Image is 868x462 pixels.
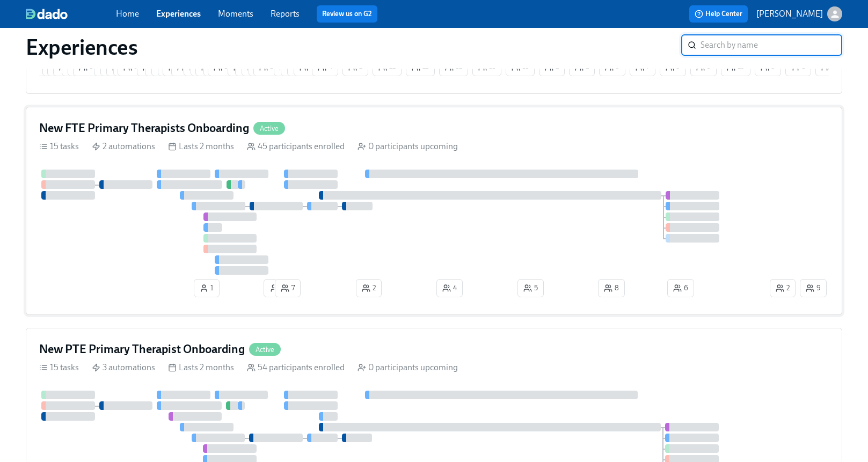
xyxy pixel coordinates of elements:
[436,279,463,297] button: 4
[604,283,619,294] span: 8
[756,6,842,21] button: [PERSON_NAME]
[523,283,538,294] span: 5
[362,283,376,294] span: 2
[271,9,300,19] a: Reports
[689,5,748,23] button: Help Center
[358,362,458,373] div: 0 participants upcoming
[249,346,281,354] span: Active
[200,283,214,294] span: 1
[770,279,796,297] button: 2
[26,34,138,60] h1: Experiences
[756,8,823,20] p: [PERSON_NAME]
[442,283,457,294] span: 4
[168,141,234,152] div: Lasts 2 months
[92,362,155,373] div: 3 automations
[275,279,301,297] button: 7
[701,34,842,56] input: Search by name
[322,9,372,19] a: Review us on G2
[358,141,458,152] div: 0 participants upcoming
[264,279,289,297] button: 1
[673,283,688,294] span: 6
[92,141,155,152] div: 2 automations
[598,279,625,297] button: 8
[116,9,139,19] a: Home
[194,279,220,297] button: 1
[26,107,842,315] a: New FTE Primary Therapists OnboardingActive15 tasks 2 automations Lasts 2 months 45 participants ...
[39,341,245,357] h4: New PTE Primary Therapist Onboarding
[247,141,345,152] div: 45 participants enrolled
[218,9,253,19] a: Moments
[168,362,234,373] div: Lasts 2 months
[800,279,827,297] button: 9
[776,283,790,294] span: 2
[281,283,295,294] span: 7
[253,124,285,133] span: Active
[517,279,544,297] button: 5
[156,9,201,19] a: Experiences
[317,5,377,23] button: Review us on G2
[806,283,821,294] span: 9
[356,279,382,297] button: 2
[247,362,345,373] div: 54 participants enrolled
[695,9,742,19] span: Help Center
[269,283,283,294] span: 1
[39,120,249,136] h4: New FTE Primary Therapists Onboarding
[39,362,79,373] div: 15 tasks
[39,141,79,152] div: 15 tasks
[667,279,694,297] button: 6
[26,9,68,19] img: dado
[26,9,116,19] a: dado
